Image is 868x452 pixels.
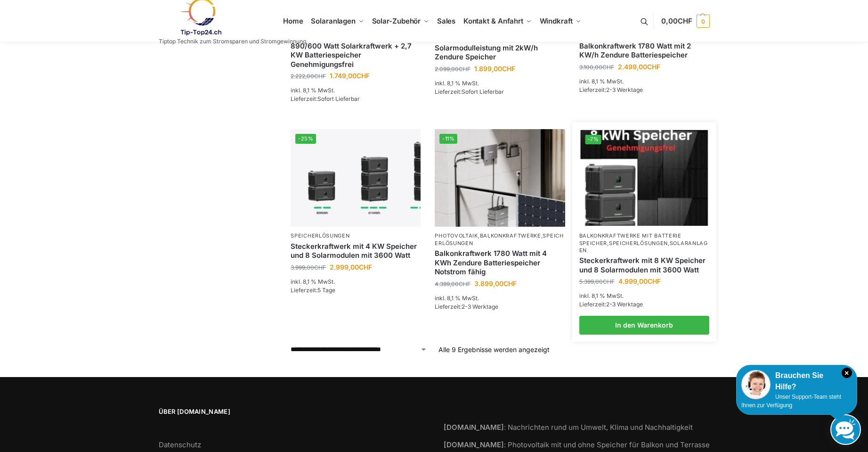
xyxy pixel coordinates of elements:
[502,65,515,73] span: CHF
[579,301,643,308] span: Lieferzeit:
[741,394,841,409] span: Unser Support-Team steht Ihnen zur Verfügung
[647,63,660,71] span: CHF
[540,16,573,25] span: Windkraft
[579,64,614,71] bdi: 3.100,00
[741,370,852,393] div: Brauchen Sie Hilfe?
[661,7,709,35] a: 0,00CHF 0
[618,63,660,71] bdi: 2.499,00
[159,407,425,417] span: Über [DOMAIN_NAME]
[159,39,306,44] p: Tiptop Technik zum Stromsparen und Stromgewinnung
[435,88,504,95] span: Lieferzeit:
[603,278,615,285] span: CHF
[579,292,709,300] p: inkl. 8,1 % MwSt.
[648,277,661,285] span: CHF
[317,95,360,102] span: Sofort Lieferbar
[602,64,614,71] span: CHF
[435,129,565,227] img: Zendure-solar-flow-Batteriespeicher für Balkonkraftwerke
[444,423,693,432] a: [DOMAIN_NAME]: Nachrichten rund um Umwelt, Klima und Nachhaltigkeit
[291,95,360,102] span: Lieferzeit:
[444,440,504,449] strong: [DOMAIN_NAME]
[463,16,523,25] span: Kontakt & Anfahrt
[579,232,709,254] p: , ,
[678,16,692,25] span: CHF
[359,263,372,271] span: CHF
[291,287,335,294] span: Lieferzeit:
[291,86,421,95] p: inkl. 8,1 % MwSt.
[579,77,709,86] p: inkl. 8,1 % MwSt.
[609,240,668,247] a: Speicherlösungen
[444,440,710,449] a: [DOMAIN_NAME]: Photovoltaik mit und ohne Speicher für Balkon und Terrasse
[579,256,709,274] a: Steckerkraftwerk mit 8 KW Speicher und 8 Solarmodulen mit 3600 Watt
[435,129,565,227] a: -11%Zendure-solar-flow-Batteriespeicher für Balkonkraftwerke
[459,66,471,73] span: CHF
[317,287,335,294] span: 5 Tage
[462,88,504,95] span: Sofort Lieferbar
[291,278,421,286] p: inkl. 8,1 % MwSt.
[291,129,421,227] img: Steckerkraftwerk mit 4 KW Speicher und 8 Solarmodulen mit 3600 Watt
[311,16,356,25] span: Solaranlagen
[314,264,326,271] span: CHF
[474,65,515,73] bdi: 1.899,00
[437,16,456,25] span: Sales
[435,232,563,246] a: Speicherlösungen
[618,277,661,285] bdi: 4.999,00
[661,16,692,25] span: 0,00
[741,370,771,399] img: Customer service
[474,279,517,288] bdi: 3.899,00
[579,240,708,254] a: Solaranlagen
[462,303,498,310] span: 2-3 Werktage
[314,73,326,80] span: CHF
[291,264,326,271] bdi: 3.999,00
[438,345,550,354] p: Alle 9 Ergebnisse werden angezeigt
[159,440,201,449] a: Datenschutz
[357,72,370,80] span: CHF
[435,34,565,62] a: Balkonkraftwerk 890 Watt Solarmodulleistung mit 2kW/h Zendure Speicher
[291,41,421,69] a: 890/600 Watt Solarkraftwerk + 2,7 KW Batteriespeicher Genehmigungsfrei
[480,232,541,239] a: Balkonkraftwerke
[444,423,504,432] strong: [DOMAIN_NAME]
[579,86,643,93] span: Lieferzeit:
[459,280,471,288] span: CHF
[330,72,370,80] bdi: 1.749,00
[435,66,471,73] bdi: 2.099,00
[435,280,471,288] bdi: 4.399,00
[291,129,421,227] a: -25%Steckerkraftwerk mit 4 KW Speicher und 8 Solarmodulen mit 3600 Watt
[330,263,372,271] bdi: 2.999,00
[580,130,708,226] img: Steckerkraftwerk mit 8 KW Speicher und 8 Solarmodulen mit 3600 Watt
[291,242,421,260] a: Steckerkraftwerk mit 4 KW Speicher und 8 Solarmodulen mit 3600 Watt
[579,41,709,60] a: Balkonkraftwerk 1780 Watt mit 2 KW/h Zendure Batteriespeicher
[435,79,565,88] p: inkl. 8,1 % MwSt.
[435,294,565,303] p: inkl. 8,1 % MwSt.
[291,345,427,354] select: Shop-Reihenfolge
[291,73,326,80] bdi: 2.222,00
[580,130,708,226] a: -7%Steckerkraftwerk mit 8 KW Speicher und 8 Solarmodulen mit 3600 Watt
[435,303,498,310] span: Lieferzeit:
[579,278,615,285] bdi: 5.399,00
[435,232,478,239] a: Photovoltaik
[372,16,421,25] span: Solar-Zubehör
[435,232,565,247] p: , ,
[842,368,852,378] i: Schließen
[291,232,349,239] a: Speicherlösungen
[606,86,643,93] span: 2-3 Werktage
[579,232,681,246] a: Balkonkraftwerke mit Batterie Speicher
[503,279,517,288] span: CHF
[435,249,565,277] a: Balkonkraftwerk 1780 Watt mit 4 KWh Zendure Batteriespeicher Notstrom fähig
[697,15,710,28] span: 0
[606,301,643,308] span: 2-3 Werktage
[579,316,709,335] a: In den Warenkorb legen: „Steckerkraftwerk mit 8 KW Speicher und 8 Solarmodulen mit 3600 Watt“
